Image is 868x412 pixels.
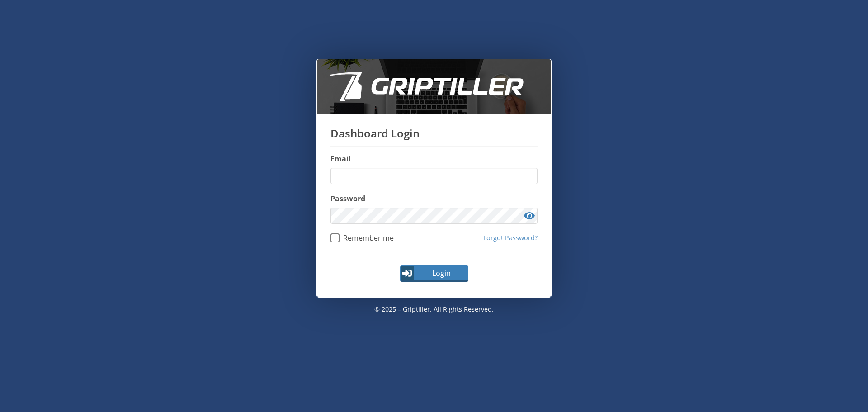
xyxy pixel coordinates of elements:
[316,298,552,321] p: © 2025 – Griptiller. All rights reserved.
[400,265,468,282] button: Login
[340,233,394,242] span: Remember me
[330,193,538,204] label: Password
[330,127,538,147] h1: Dashboard Login
[330,153,538,164] label: Email
[415,268,467,279] span: Login
[483,233,538,243] a: Forgot Password?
